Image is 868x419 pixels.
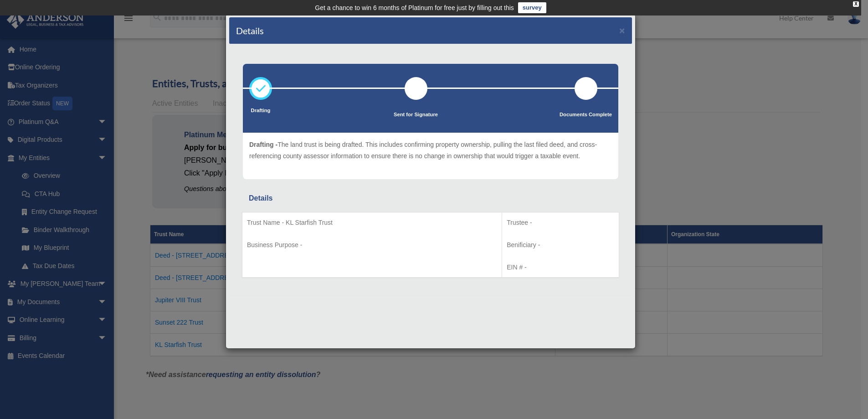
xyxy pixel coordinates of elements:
[507,217,614,228] p: Trustee -
[249,141,277,148] span: Drafting -
[247,239,497,251] p: Business Purpose -
[315,2,514,13] div: Get a chance to win 6 months of Platinum for free just by filling out this
[507,262,614,273] p: EIN # -
[247,217,497,228] p: Trust Name - KL Starfish Trust
[249,106,272,115] p: Drafting
[560,110,612,119] p: Documents Complete
[518,2,546,13] a: survey
[249,139,612,161] p: The land trust is being drafted. This includes confirming property ownership, pulling the last fi...
[394,110,438,119] p: Sent for Signature
[236,24,264,37] h4: Details
[619,26,625,35] button: ×
[853,1,859,7] div: close
[507,239,614,251] p: Benificiary -
[249,192,612,205] div: Details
